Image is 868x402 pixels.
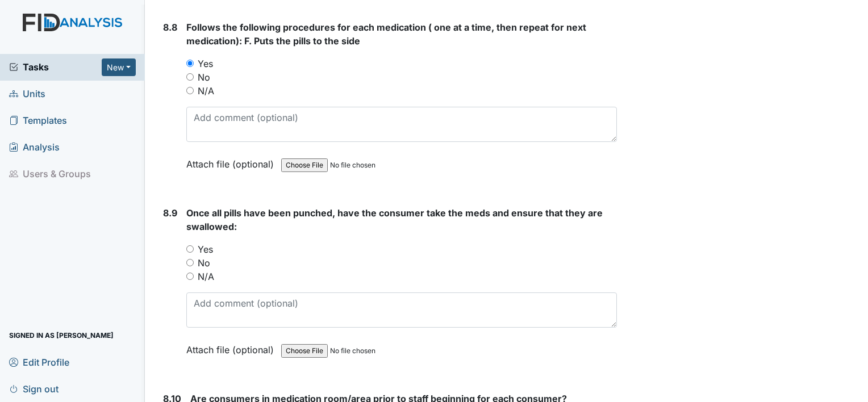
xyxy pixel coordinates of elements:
[198,57,213,70] label: Yes
[163,206,177,220] label: 8.9
[186,73,194,81] input: No
[198,84,214,98] label: N/A
[9,60,102,74] a: Tasks
[9,85,45,103] span: Units
[9,380,59,397] span: Sign out
[186,60,194,67] input: Yes
[9,139,60,156] span: Analysis
[186,273,194,280] input: N/A
[186,337,278,357] label: Attach file (optional)
[9,353,69,371] span: Edit Profile
[198,270,214,283] label: N/A
[9,112,67,129] span: Templates
[186,245,194,253] input: Yes
[186,87,194,94] input: N/A
[186,259,194,266] input: No
[163,20,177,34] label: 8.8
[198,70,210,84] label: No
[186,151,278,171] label: Attach file (optional)
[186,207,603,232] span: Once all pills have been punched, have the consumer take the meds and ensure that they are swallo...
[186,22,586,47] span: Follows the following procedures for each medication ( one at a time, then repeat for next medica...
[198,242,213,256] label: Yes
[9,326,114,344] span: Signed in as [PERSON_NAME]
[102,58,136,76] button: New
[198,256,210,270] label: No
